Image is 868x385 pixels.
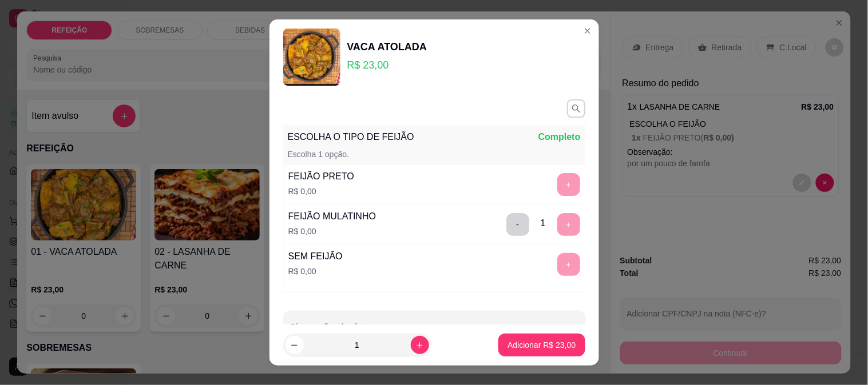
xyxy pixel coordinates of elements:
[288,266,343,277] p: R$ 0,00
[347,57,427,73] p: R$ 23,00
[286,336,304,354] button: decrease-product-quantity
[288,226,376,237] p: R$ 0,00
[411,336,429,354] button: increase-product-quantity
[288,149,349,160] p: Escolha 1 opção.
[506,213,529,236] button: delete
[288,186,354,197] p: R$ 0,00
[538,130,581,144] p: Completo
[541,216,546,230] div: 1
[508,339,576,351] p: Adicionar R$ 23,00
[288,210,376,223] div: FEIJÃO MULATINHO
[347,39,427,55] div: VACA ATOLADA
[288,250,343,263] div: SEM FEIJÃO
[288,170,354,183] div: FEIJÃO PRETO
[498,334,585,356] button: Adicionar R$ 23,00
[283,29,340,86] img: product-image
[288,130,414,144] p: ESCOLHA O TIPO DE FEIJÃO
[578,22,597,40] button: Close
